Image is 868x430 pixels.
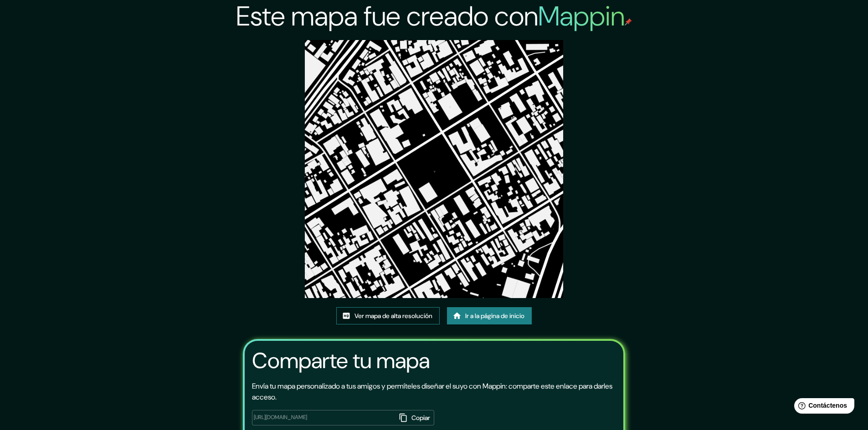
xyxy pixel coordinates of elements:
a: Ver mapa de alta resolución [336,307,440,324]
img: created-map [305,40,563,298]
font: Envía tu mapa personalizado a tus amigos y permíteles diseñar el suyo con Mappin: comparte este e... [252,381,612,402]
img: pin de mapeo [625,18,632,25]
button: Copiar [396,410,434,425]
a: Ir a la página de inicio [447,307,532,324]
font: Ir a la página de inicio [465,312,524,320]
font: Comparte tu mapa [252,346,430,375]
font: Copiar [411,414,430,422]
iframe: Lanzador de widgets de ayuda [787,395,858,420]
font: Ver mapa de alta resolución [354,312,432,320]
